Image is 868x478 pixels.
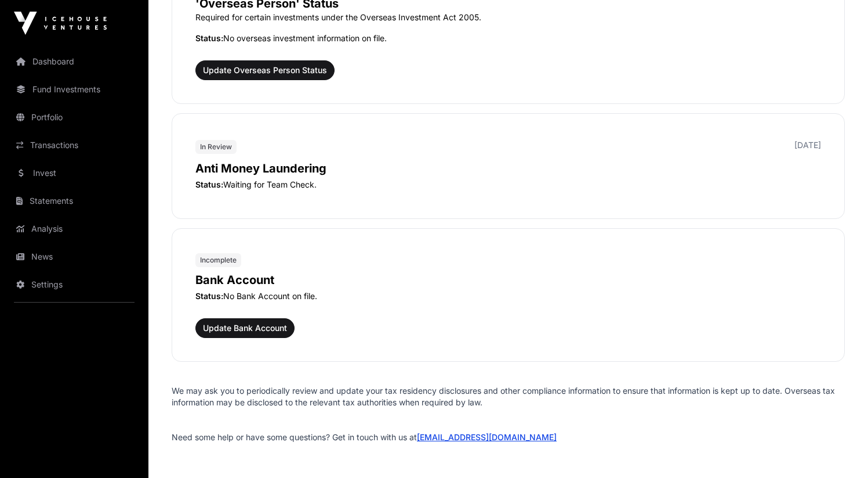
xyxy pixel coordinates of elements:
[195,179,821,191] p: Waiting for Team Check.
[203,322,287,334] span: Update Bank Account
[195,291,223,301] span: Status:
[794,139,821,151] p: [DATE]
[200,142,232,152] span: In Review
[195,33,821,44] p: No overseas investment information on file.
[195,12,821,23] p: Required for certain investments under the Overseas Investment Act 2005.
[195,67,335,79] a: Update Overseas Person Status
[14,12,107,35] img: Icehouse Ventures Logo
[195,33,223,43] span: Status:
[9,188,139,214] a: Statements
[172,432,845,443] p: Need some help or have some questions? Get in touch with us at
[9,49,139,74] a: Dashboard
[9,216,139,242] a: Analysis
[203,64,327,76] span: Update Overseas Person Status
[417,432,557,442] a: [EMAIL_ADDRESS][DOMAIN_NAME]
[9,244,139,269] a: News
[9,132,139,158] a: Transactions
[195,318,295,338] button: Update Bank Account
[9,160,139,186] a: Invest
[810,422,868,478] iframe: Chat Widget
[200,256,237,265] span: Incomplete
[172,385,845,408] p: We may ask you to periodically review and update your tax residency disclosures and other complia...
[195,325,295,337] a: Update Bank Account
[195,290,821,302] p: No Bank Account on file.
[9,272,139,297] a: Settings
[9,77,139,102] a: Fund Investments
[195,160,821,177] p: Anti Money Laundering
[195,179,223,189] span: Status:
[195,272,821,288] p: Bank Account
[195,60,335,80] button: Update Overseas Person Status
[9,105,139,130] a: Portfolio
